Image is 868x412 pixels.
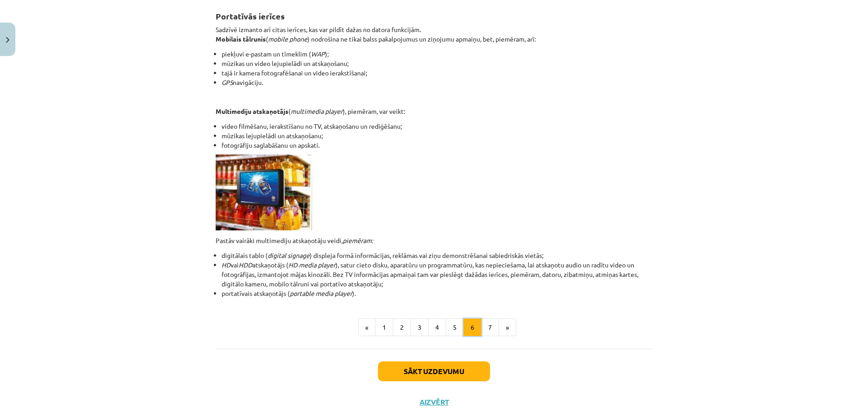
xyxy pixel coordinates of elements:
[216,318,652,337] nav: Page navigation example
[410,318,429,337] button: 3
[288,261,335,269] em: HD media player
[216,25,652,44] p: Sadzīvē izmanto arī citas ierīces, kas var pildīt dažas no datora funkcijām. ( ) nodrošina ne tik...
[268,35,307,43] em: mobile phone
[6,37,9,43] img: icon-close-lesson-0947bae3869378f0d4975bcd49f059093ad1ed9edebbc8119c70593378902aed.svg
[216,107,288,115] strong: Multimediju atskaņotājs
[222,260,652,289] li: vai atskaņotājs ( ), satur cieto disku, aparatūru un programmatūru, kas nepieciešama, lai atskaņo...
[222,251,652,260] li: digitālais tablo ( ) displeja formā informācijas, reklāmas vai ziņu demonstrēšanai sabiedriskās v...
[222,261,231,269] em: HD
[216,107,652,116] p: ( ), piemēram, var veikt:
[222,140,652,150] li: fotogrāfiju saglabāšanu un apskati.
[311,50,325,58] em: WAP
[268,251,310,259] em: digital signage
[222,289,652,298] li: portatīvais atskaņotājs ( ).
[222,68,652,78] li: tajā ir kamera fotografēšanai un video ierakstīšanai;
[222,78,652,87] li: navigāciju.
[291,107,343,115] em: multimedia player
[290,289,352,297] em: portable media player
[378,361,490,381] button: Sākt uzdevumu
[446,318,464,337] button: 5
[499,318,516,337] button: »
[239,261,252,269] em: HDD
[375,318,393,337] button: 1
[222,59,652,68] li: mūzikas un video lejupielādi un atskaņošanu;
[358,318,376,337] button: «
[481,318,499,337] button: 7
[216,11,285,21] strong: Portatīvās ierīces
[393,318,411,337] button: 2
[343,236,373,244] em: piemēram:
[417,398,451,407] button: Aizvērt
[222,49,652,59] li: piekļuvi e-pastam un tīmeklim ( );
[216,35,266,43] strong: Mobilais tālrunis
[222,78,233,86] em: GPS
[216,236,652,245] p: Pastāv vairāki multimediju atskaņotāju veidi,
[463,318,481,337] button: 6
[428,318,446,337] button: 4
[222,131,652,140] li: mūzikas lejupielādi un atskaņošanu;
[222,122,652,131] li: video filmēšanu, ierakstīšanu no TV, atskaņošanu un rediģēšanu;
